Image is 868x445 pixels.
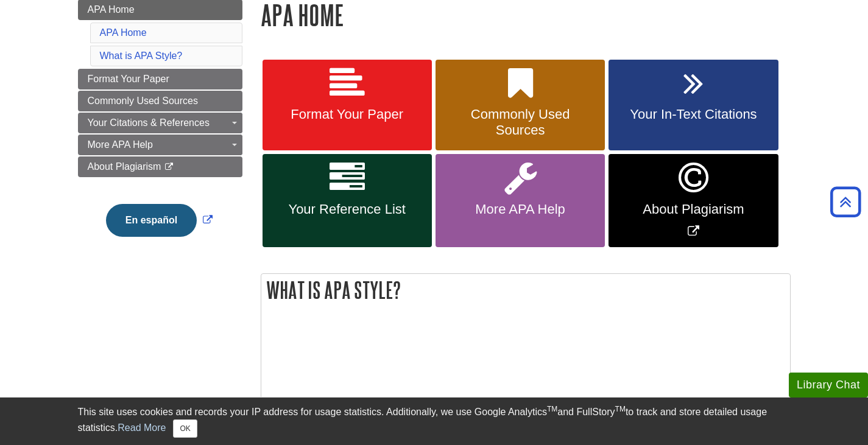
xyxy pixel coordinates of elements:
div: This site uses cookies and records your IP address for usage statistics. Additionally, we use Goo... [78,405,791,438]
a: Your In-Text Citations [609,60,778,151]
i: This link opens in a new window [164,163,174,171]
span: More APA Help [445,201,596,217]
a: Commonly Used Sources [436,60,605,151]
a: APA Home [100,27,147,38]
a: Back to Top [826,194,865,210]
a: Format Your Paper [78,69,242,89]
button: En español [106,204,197,237]
a: Format Your Paper [263,60,432,151]
a: More APA Help [436,154,605,247]
span: APA Home [88,4,135,15]
a: Link opens in new window [103,215,216,225]
span: Your Reference List [272,201,423,217]
a: What is APA Style? [100,51,183,61]
span: Format Your Paper [88,74,169,84]
a: Your Reference List [263,154,432,247]
button: Close [173,419,197,438]
sup: TM [547,405,557,413]
h2: What is APA Style? [261,274,790,306]
sup: TM [615,405,626,413]
a: More APA Help [78,135,242,155]
button: Library Chat [789,373,868,398]
span: Your Citations & References [88,117,210,128]
span: About Plagiarism [618,201,769,217]
span: More APA Help [88,139,153,150]
a: Commonly Used Sources [78,91,242,111]
a: Your Citations & References [78,113,242,133]
span: Commonly Used Sources [445,107,596,138]
span: About Plagiarism [88,161,161,172]
a: Read More [118,422,166,433]
span: Your In-Text Citations [618,107,769,122]
a: About Plagiarism [78,156,242,177]
span: Format Your Paper [272,107,423,122]
a: Link opens in new window [609,154,778,247]
span: Commonly Used Sources [88,96,198,106]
